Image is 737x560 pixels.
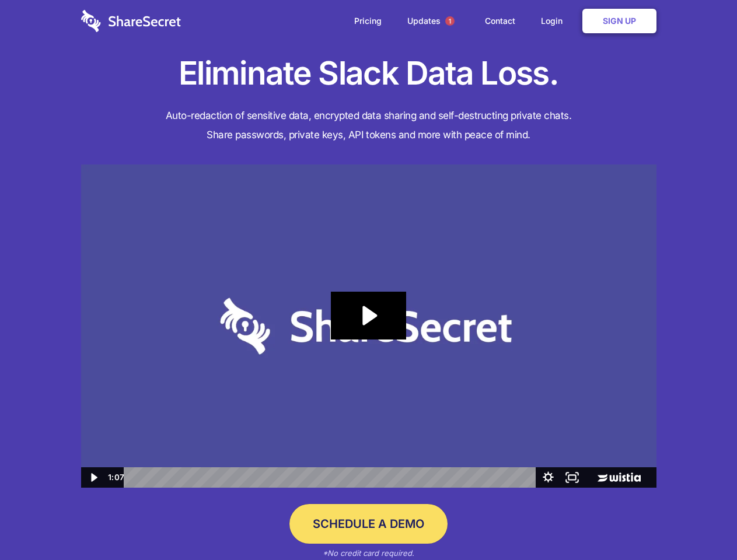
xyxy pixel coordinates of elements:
a: Login [529,3,580,39]
img: Sharesecret [81,164,656,488]
h4: Auto-redaction of sensitive data, encrypted data sharing and self-destructing private chats. Shar... [81,106,656,145]
img: logo-wordmark-white-trans-d4663122ce5f474addd5e946df7df03e33cb6a1c49d2221995e7729f52c070b2.svg [81,10,181,32]
a: Contact [473,3,527,39]
iframe: Drift Widget Chat Controller [679,502,723,546]
button: Play Video [81,467,105,488]
a: Pricing [343,3,393,39]
h1: Eliminate Slack Data Loss. [81,52,656,94]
